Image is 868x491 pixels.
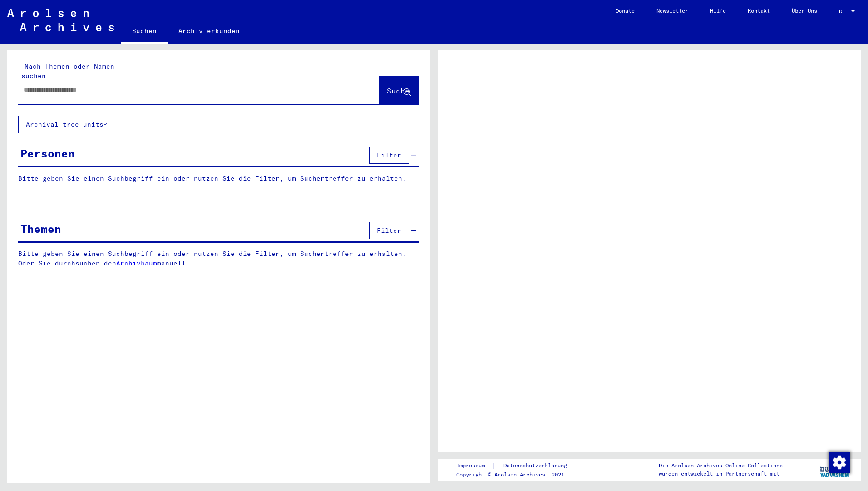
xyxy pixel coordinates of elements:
p: Bitte geben Sie einen Suchbegriff ein oder nutzen Sie die Filter, um Suchertreffer zu erhalten. O... [18,249,419,268]
a: Impressum [456,461,492,471]
button: Suche [379,76,419,104]
button: Filter [369,222,409,239]
mat-label: Nach Themen oder Namen suchen [21,62,114,80]
div: Zustimmung ändern [828,451,850,473]
span: Filter [377,226,401,235]
a: Archivbaum [116,259,157,267]
span: DE [839,8,849,15]
p: Copyright © Arolsen Archives, 2021 [456,471,578,479]
img: yv_logo.png [818,458,852,481]
span: Suche [387,86,409,95]
img: Arolsen_neg.svg [7,9,114,31]
button: Archival tree units [18,116,114,133]
p: Die Arolsen Archives Online-Collections [659,462,783,470]
p: Bitte geben Sie einen Suchbegriff ein oder nutzen Sie die Filter, um Suchertreffer zu erhalten. [18,174,419,183]
a: Archiv erkunden [168,20,251,42]
button: Filter [369,147,409,164]
a: Suchen [121,20,168,44]
div: Themen [20,221,61,237]
p: wurden entwickelt in Partnerschaft mit [659,470,783,478]
span: Filter [377,151,401,159]
img: Zustimmung ändern [829,452,850,473]
a: Datenschutzerklärung [496,461,578,471]
div: | [456,461,578,471]
div: Personen [20,145,75,162]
